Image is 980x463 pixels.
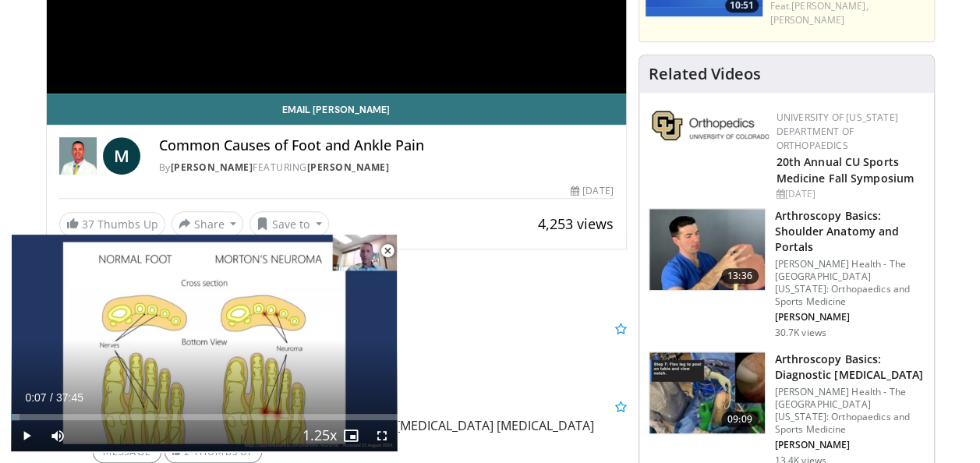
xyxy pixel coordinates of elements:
a: [PERSON_NAME] [770,13,844,27]
div: By FEATURING [159,161,614,175]
h4: Common Causes of Foot and Ankle Pain [159,137,614,154]
button: Mute [42,420,73,451]
span: / [50,391,53,404]
a: University of [US_STATE] Department of Orthopaedics [777,111,898,152]
a: [PERSON_NAME] [171,161,253,174]
div: [DATE] [571,184,613,198]
img: 80b9674e-700f-42d5-95ff-2772df9e177e.jpeg.150x105_q85_crop-smart_upscale.jpg [649,352,765,433]
p: [PERSON_NAME] Health - The [GEOGRAPHIC_DATA][US_STATE]: Orthopaedics and Sports Medicine [775,386,925,436]
span: 09:09 [721,412,759,427]
img: 9534a039-0eaa-4167-96cf-d5be049a70d8.150x105_q85_crop-smart_upscale.jpg [649,209,765,290]
span: 0:07 [25,391,46,404]
p: [PERSON_NAME] [775,311,925,323]
button: Save to [249,211,329,236]
a: 2 Thumbs Up [165,441,262,463]
h4: Related Videos [649,65,761,83]
span: 37:45 [56,391,83,404]
button: Enable picture-in-picture mode [335,420,366,451]
video-js: Video Player [11,235,398,452]
div: [DATE] [777,187,922,201]
a: Message [93,441,161,463]
span: 37 [82,217,94,231]
a: 13:36 Arthroscopy Basics: Shoulder Anatomy and Portals [PERSON_NAME] Health - The [GEOGRAPHIC_DAT... [649,208,925,339]
a: 20th Annual CU Sports Medicine Fall Symposium [777,154,914,186]
button: Close [372,235,403,267]
img: Dr. Matthew Carroll [59,137,97,175]
a: Email [PERSON_NAME] [47,94,626,125]
p: 30.7K views [775,327,826,339]
button: Fullscreen [366,420,398,451]
a: M [103,137,140,175]
span: 13:36 [721,268,759,284]
button: Share [172,211,244,236]
a: 37 Thumbs Up [59,212,165,236]
button: Playback Rate [304,420,335,451]
p: [PERSON_NAME] [775,439,925,451]
div: Progress Bar [11,414,398,420]
img: 355603a8-37da-49b6-856f-e00d7e9307d3.png.150x105_q85_autocrop_double_scale_upscale_version-0.2.png [652,111,769,140]
button: Play [11,420,42,451]
p: [PERSON_NAME] Health - The [GEOGRAPHIC_DATA][US_STATE]: Orthopaedics and Sports Medicine [775,258,925,308]
h3: Arthroscopy Basics: Shoulder Anatomy and Portals [775,208,925,255]
span: 4,253 views [538,214,614,233]
a: [PERSON_NAME] [307,161,390,174]
h3: Arthroscopy Basics: Diagnostic [MEDICAL_DATA] [775,352,925,383]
